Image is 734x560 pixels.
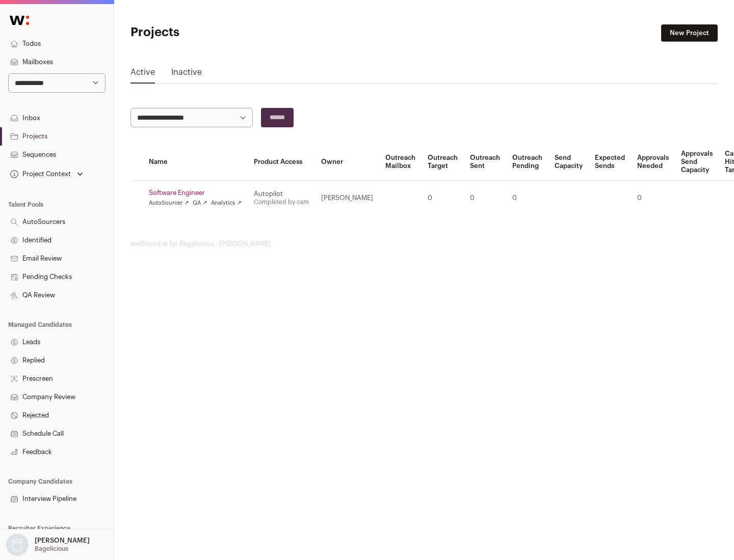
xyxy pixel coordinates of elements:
[4,10,35,31] img: Wellfound
[149,199,189,207] a: AutoSourcer ↗
[149,189,242,197] a: Software Engineer
[315,144,379,181] th: Owner
[422,181,464,216] td: 0
[506,144,548,181] th: Outreach Pending
[254,199,309,205] a: Completed by csm
[464,181,506,216] td: 0
[631,181,675,216] td: 0
[379,144,422,181] th: Outreach Mailbox
[130,240,718,248] footer: wellfound:ai for Bagelicious - [PERSON_NAME]
[631,144,675,181] th: Approvals Needed
[248,144,315,181] th: Product Access
[171,66,202,82] a: Inactive
[661,24,718,42] a: New Project
[589,144,631,181] th: Expected Sends
[211,199,241,207] a: Analytics ↗
[548,144,589,181] th: Send Capacity
[143,144,248,181] th: Name
[464,144,506,181] th: Outreach Sent
[193,199,207,207] a: QA ↗
[422,144,464,181] th: Outreach Target
[315,181,379,216] td: [PERSON_NAME]
[675,144,719,181] th: Approvals Send Capacity
[254,190,309,198] div: Autopilot
[4,534,92,556] button: Open dropdown
[35,545,68,553] p: Bagelicious
[8,167,85,181] button: Open dropdown
[35,537,90,545] p: [PERSON_NAME]
[8,170,71,178] div: Project Context
[506,181,548,216] td: 0
[130,24,326,41] h1: Projects
[130,66,155,82] a: Active
[6,534,29,556] img: nopic.png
